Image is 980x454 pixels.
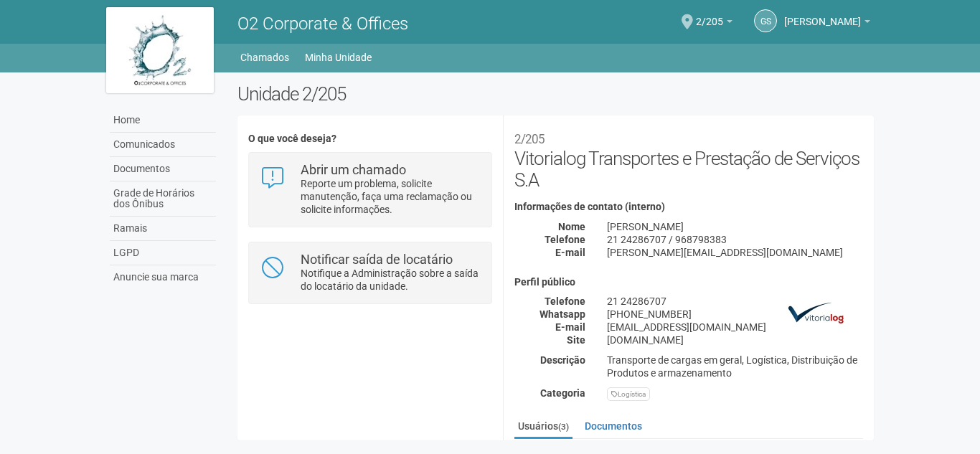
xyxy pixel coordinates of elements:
[237,83,874,105] h2: Unidade 2/205
[237,14,408,34] span: O2 Corporate & Offices
[696,2,723,27] span: 2/205
[784,18,870,29] a: [PERSON_NAME]
[596,233,874,246] div: 21 24286707 / 968798383
[596,354,874,379] div: Transporte de cargas em geral, Logística, Distribuição de Produtos e armazenamento
[514,277,863,288] h4: Perfil público
[305,47,372,67] a: Minha Unidade
[607,387,650,401] div: Logística
[781,277,852,349] img: business.png
[514,415,573,439] a: Usuários(3)
[540,354,585,366] strong: Descrição
[754,9,777,32] a: GS
[110,181,216,217] a: Grade de Horários dos Ônibus
[301,162,406,177] strong: Abrir um chamado
[110,108,216,133] a: Home
[696,18,732,29] a: 2/205
[260,164,480,216] a: Abrir um chamado Reporte um problema, solicite manutenção, faça uma reclamação ou solicite inform...
[110,241,216,265] a: LGPD
[784,2,861,27] span: Gilberto Stiebler Filho
[110,157,216,181] a: Documentos
[540,387,585,399] strong: Categoria
[514,132,545,146] small: 2/205
[596,334,874,346] div: [DOMAIN_NAME]
[248,133,491,144] h4: O que você deseja?
[558,422,569,432] small: (3)
[545,295,585,307] strong: Telefone
[596,321,874,334] div: [EMAIL_ADDRESS][DOMAIN_NAME]
[545,234,585,245] strong: Telefone
[540,308,585,320] strong: Whatsapp
[260,253,480,293] a: Notificar saída de locatário Notifique a Administração sobre a saída do locatário da unidade.
[514,126,863,191] h2: Vitorialog Transportes e Prestação de Serviços S.A
[301,177,481,216] p: Reporte um problema, solicite manutenção, faça uma reclamação ou solicite informações.
[106,7,214,93] img: logo.jpg
[555,321,585,333] strong: E-mail
[596,308,874,321] div: [PHONE_NUMBER]
[110,217,216,241] a: Ramais
[514,202,863,212] h4: Informações de contato (interno)
[110,133,216,157] a: Comunicados
[301,267,481,293] p: Notifique a Administração sobre a saída do locatário da unidade.
[240,47,289,67] a: Chamados
[596,220,874,233] div: [PERSON_NAME]
[567,334,585,346] strong: Site
[301,252,453,267] strong: Notificar saída de locatário
[110,265,216,289] a: Anuncie sua marca
[555,247,585,258] strong: E-mail
[596,246,874,259] div: [PERSON_NAME][EMAIL_ADDRESS][DOMAIN_NAME]
[596,295,874,308] div: 21 24286707
[581,415,646,437] a: Documentos
[558,221,585,232] strong: Nome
